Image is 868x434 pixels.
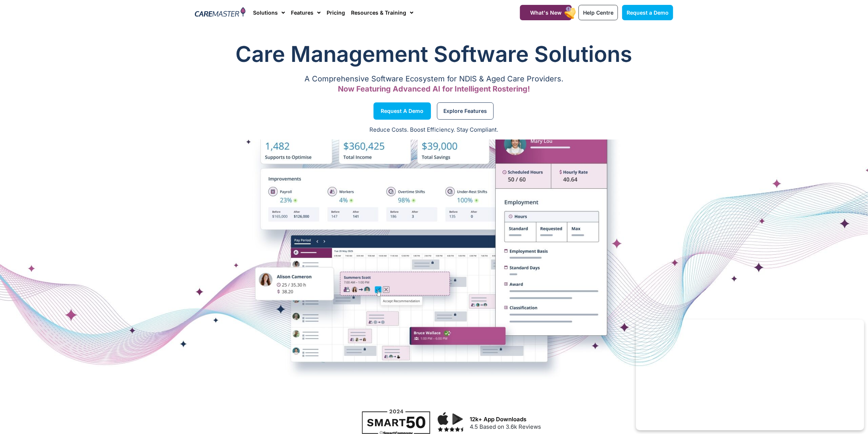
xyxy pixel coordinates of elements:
[583,9,613,16] span: Help Centre
[443,109,487,113] span: Explore Features
[195,39,673,69] h1: Care Management Software Solutions
[636,320,864,430] iframe: Popup CTA
[627,9,669,16] span: Request a Demo
[381,109,423,113] span: Request a Demo
[470,423,669,431] p: 4.5 Based on 3.6k Reviews
[579,5,618,20] a: Help Centre
[5,126,863,134] p: Reduce Costs. Boost Efficiency. Stay Compliant.
[195,77,673,81] p: A Comprehensive Software Ecosystem for NDIS & Aged Care Providers.
[338,84,530,93] span: Now Featuring Advanced AI for Intelligent Rostering!
[437,102,494,120] a: Explore Features
[520,5,572,20] a: What's New
[622,5,673,20] a: Request a Demo
[470,416,669,423] h3: 12k+ App Downloads
[374,102,431,120] a: Request a Demo
[195,7,246,18] img: CareMaster Logo
[530,9,562,16] span: What's New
